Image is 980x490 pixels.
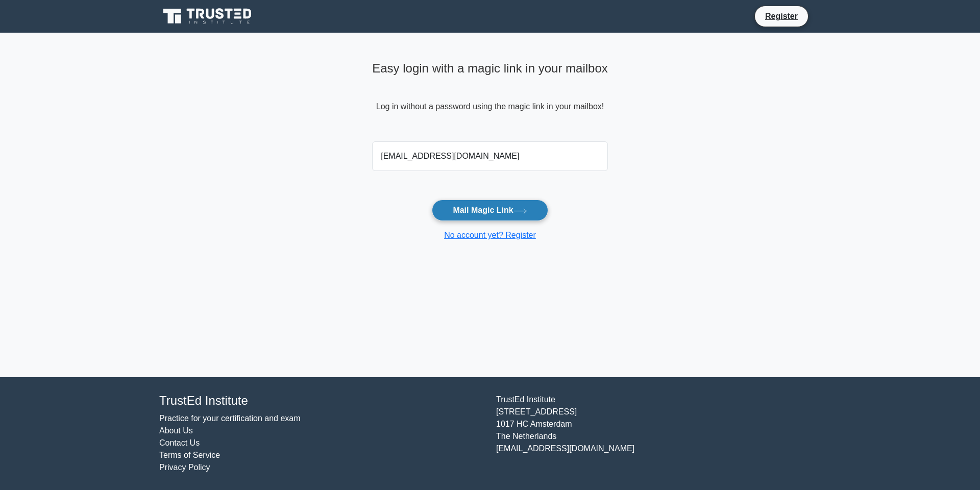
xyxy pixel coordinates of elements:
[159,463,210,472] a: Privacy Policy
[444,231,536,239] a: No account yet? Register
[159,394,484,408] h4: TrustEd Institute
[432,200,548,221] button: Mail Magic Link
[159,451,220,459] a: Terms of Service
[372,57,608,137] div: Log in without a password using the magic link in your mailbox!
[372,141,608,171] input: Email
[159,438,200,447] a: Contact Us
[159,414,301,423] a: Practice for your certification and exam
[372,61,608,76] h4: Easy login with a magic link in your mailbox
[759,10,804,22] a: Register
[490,394,827,474] div: TrustEd Institute [STREET_ADDRESS] 1017 HC Amsterdam The Netherlands [EMAIL_ADDRESS][DOMAIN_NAME]
[159,426,193,435] a: About Us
